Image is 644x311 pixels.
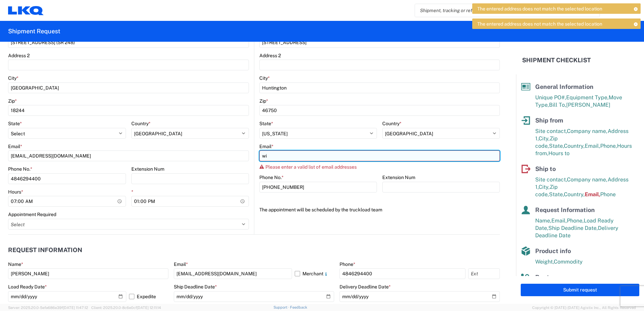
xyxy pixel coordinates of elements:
[468,268,500,279] input: Ext
[382,174,415,180] label: Extension Num
[535,206,595,213] span: Request Information
[131,120,151,127] label: Country
[259,120,273,127] label: State
[273,305,290,309] a: Support
[532,305,636,311] span: Copyright © [DATE]-[DATE] Agistix Inc., All Rights Reserved
[259,53,281,59] label: Address 2
[539,135,550,142] span: City,
[8,98,17,104] label: Zip
[174,284,217,290] label: Ship Deadline Date
[535,274,553,281] span: Route
[265,164,357,170] span: Please enter a valid list of email addresses
[554,258,583,265] span: Commodity
[8,75,19,81] label: City
[8,53,30,59] label: Address 2
[340,284,391,290] label: Delivery Deadline Date
[535,128,567,134] span: Site contact,
[549,191,564,198] span: State,
[535,117,563,124] span: Ship from
[295,268,334,279] label: Merchant
[8,143,22,149] label: Email
[535,258,554,265] span: Weight,
[567,128,608,134] span: Company name,
[539,184,550,190] span: City,
[521,284,639,296] button: Submit request
[131,166,164,172] label: Extension Num
[566,102,610,108] span: [PERSON_NAME]
[8,27,60,35] h2: Shipment Request
[535,176,567,183] span: Site contact,
[8,166,32,172] label: Phone No.
[8,247,82,253] h2: Request Information
[8,189,23,195] label: Hours
[548,150,570,157] span: Hours to
[91,306,161,310] span: Client: 2025.20.0-8c6e0cf
[63,306,88,310] span: [DATE] 11:47:12
[535,94,566,101] span: Unique PO#,
[567,217,584,224] span: Phone,
[535,217,551,224] span: Name,
[137,306,161,310] span: [DATE] 12:11:14
[549,143,564,149] span: State,
[535,83,593,90] span: General Information
[290,305,307,309] a: Feedback
[535,165,556,172] span: Ship to
[259,75,270,81] label: City
[259,174,284,180] label: Phone No.
[415,4,589,17] input: Shipment, tracking or reference number
[8,306,88,310] span: Server: 2025.20.0-5efa686e39f
[340,261,355,267] label: Phone
[8,120,22,127] label: State
[564,191,585,198] span: Country,
[382,120,401,127] label: Country
[522,56,591,64] h2: Shipment Checklist
[585,191,600,198] span: Email,
[600,143,617,149] span: Phone,
[566,94,609,101] span: Equipment Type,
[8,261,23,267] label: Name
[548,225,598,231] span: Ship Deadline Date,
[551,217,567,224] span: Email,
[129,291,168,302] label: Expedite
[600,191,616,198] span: Phone
[8,211,56,217] label: Appointment Required
[477,6,602,12] span: The entered address does not match the selected location
[259,204,382,215] label: The appointment will be scheduled by the truckload team
[8,284,47,290] label: Load Ready Date
[477,21,602,27] span: The entered address does not match the selected location
[549,102,566,108] span: Bill To,
[535,247,571,254] span: Product info
[585,143,600,149] span: Email,
[259,98,268,104] label: Zip
[174,261,188,267] label: Email
[259,143,273,149] label: Email
[564,143,585,149] span: Country,
[567,176,608,183] span: Company name,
